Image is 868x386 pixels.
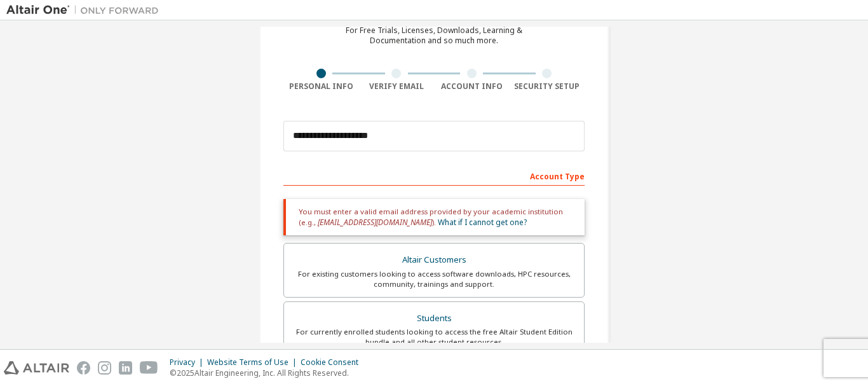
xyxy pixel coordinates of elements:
[283,199,585,235] div: You must enter a valid email address provided by your academic institution (e.g., ).
[510,81,585,92] div: Security Setup
[301,357,366,368] div: Cookie Consent
[292,310,576,327] div: Students
[346,25,522,46] div: For Free Trials, Licenses, Downloads, Learning & Documentation and so much more.
[434,81,510,92] div: Account Info
[438,217,527,228] a: What if I cannot get one?
[292,327,576,347] div: For currently enrolled students looking to access the free Altair Student Edition bundle and all ...
[140,361,158,375] img: youtube.svg
[170,368,366,378] p: © 2025 Altair Engineering, Inc. All Rights Reserved.
[318,217,432,228] span: [EMAIL_ADDRESS][DOMAIN_NAME]
[283,165,585,186] div: Account Type
[77,361,90,375] img: facebook.svg
[6,4,165,17] img: Altair One
[292,269,576,289] div: For existing customers looking to access software downloads, HPC resources, community, trainings ...
[292,251,576,269] div: Altair Customers
[359,81,435,92] div: Verify Email
[283,81,359,92] div: Personal Info
[4,361,69,375] img: altair_logo.svg
[170,357,207,368] div: Privacy
[119,361,132,375] img: linkedin.svg
[207,357,301,368] div: Website Terms of Use
[98,361,111,375] img: instagram.svg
